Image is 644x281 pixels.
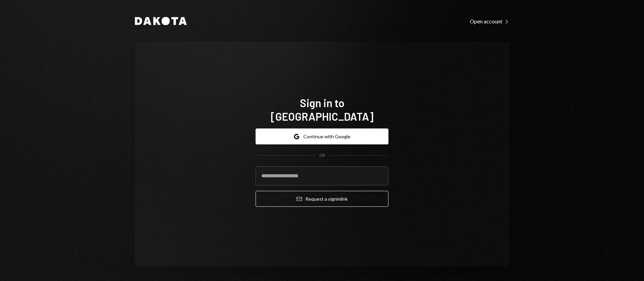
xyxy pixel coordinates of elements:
button: Continue with Google [256,128,388,144]
a: Open account [470,17,509,25]
button: Request a signinlink [256,191,388,207]
div: Open account [470,18,509,25]
h1: Sign in to [GEOGRAPHIC_DATA] [256,96,388,123]
div: OR [319,153,325,158]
